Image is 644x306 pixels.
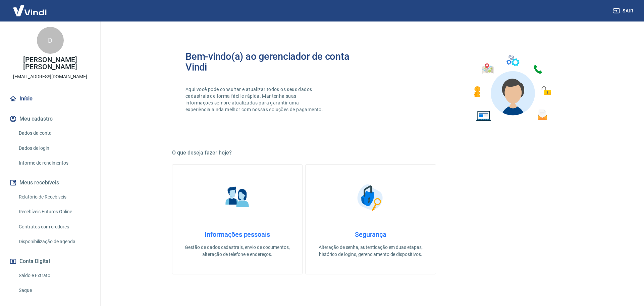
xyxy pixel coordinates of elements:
[8,112,92,126] button: Meu cadastro
[183,230,291,238] h4: Informações pessoais
[13,73,87,80] p: [EMAIL_ADDRESS][DOMAIN_NAME]
[185,86,324,113] p: Aqui você pode consultar e atualizar todos os seus dados cadastrais de forma fácil e rápida. Mant...
[185,51,371,73] h2: Bem-vindo(a) ao gerenciador de conta Vindi
[172,164,303,274] a: Informações pessoaisInformações pessoaisGestão de dados cadastrais, envio de documentos, alteraçã...
[16,235,92,249] a: Disponibilização de agenda
[16,190,92,204] a: Relatório de Recebíveis
[8,91,92,106] a: Início
[468,51,556,125] img: Imagem de um avatar masculino com diversos icones exemplificando as funcionalidades do gerenciado...
[8,175,92,190] button: Meus recebíveis
[16,205,92,219] a: Recebíveis Futuros Online
[316,244,425,258] p: Alteração de senha, autenticação em duas etapas, histórico de logins, gerenciamento de dispositivos.
[16,283,92,297] a: Saque
[16,126,92,140] a: Dados da conta
[221,181,254,214] img: Informações pessoais
[16,141,92,155] a: Dados de login
[37,27,64,54] div: D
[305,164,436,274] a: SegurançaSegurançaAlteração de senha, autenticação em duas etapas, histórico de logins, gerenciam...
[5,56,95,71] p: [PERSON_NAME] [PERSON_NAME]
[354,181,387,214] img: Segurança
[8,254,92,269] button: Conta Digital
[612,5,636,17] button: Sair
[16,156,92,170] a: Informe de rendimentos
[183,244,291,258] p: Gestão de dados cadastrais, envio de documentos, alteração de telefone e endereços.
[316,230,425,238] h4: Segurança
[172,149,569,156] h5: O que deseja fazer hoje?
[8,0,52,21] img: Vindi
[16,220,92,234] a: Contratos com credores
[16,269,92,282] a: Saldo e Extrato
